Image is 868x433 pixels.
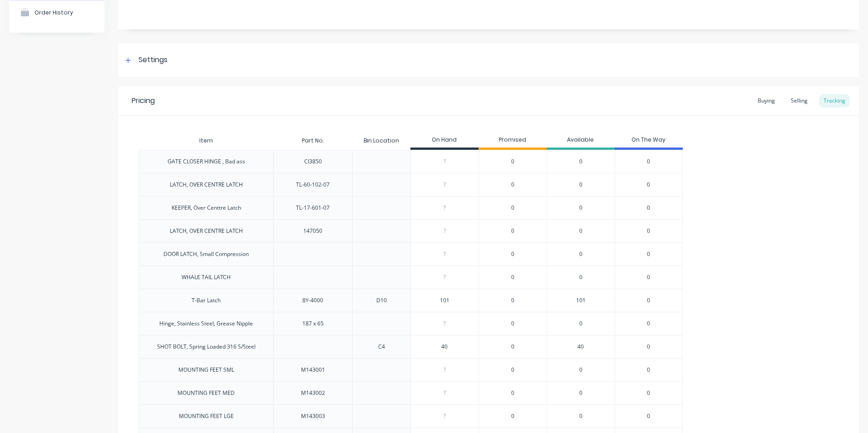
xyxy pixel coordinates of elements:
span: 0 [511,181,514,189]
span: 0 [647,412,650,420]
span: 0 [511,250,514,258]
div: 0 [547,219,615,242]
span: 0 [511,389,514,397]
div: MOUNTING FEET SML [178,366,234,374]
div: ? [411,266,478,289]
div: ? [411,405,478,428]
div: Part No. [295,129,331,152]
div: Available [547,132,615,150]
span: 0 [647,204,650,212]
div: C4 [378,343,385,351]
div: 101 [547,289,615,312]
div: LATCH, OVER CENTRE LATCH [170,227,243,235]
span: 0 [511,227,514,235]
span: 0 [647,227,650,235]
div: Tracking [819,94,850,108]
span: 0 [511,204,514,212]
span: 0 [647,389,650,397]
div: 0 [547,404,615,428]
div: M143001 [301,366,325,374]
div: M143003 [301,412,325,420]
div: M143002 [301,389,325,397]
div: Selling [786,94,812,108]
span: 0 [647,157,650,166]
div: KEEPER, Over Centtre Latch [172,204,241,212]
div: ? [411,312,478,335]
div: ? [411,382,478,404]
div: 40 [547,335,615,358]
span: 0 [511,273,514,281]
span: 0 [647,296,650,305]
div: 187 x 65 [302,320,324,328]
span: 0 [511,320,514,328]
div: 0 [547,381,615,404]
div: TL-60-102-07 [296,181,330,189]
span: 0 [647,343,650,351]
div: 40 [411,335,478,358]
span: 0 [647,250,650,258]
div: 8Y-4000 [302,296,323,305]
div: MOUNTING FEET LGE [179,412,234,420]
div: T-Bar Latch [192,296,221,305]
div: Settings [138,54,168,66]
span: 0 [647,273,650,281]
div: On The Way [615,132,683,150]
div: 0 [547,242,615,266]
div: Order History [35,9,73,16]
div: D10 [376,296,387,305]
div: LATCH, OVER CENTRE LATCH [170,181,243,189]
div: WHALE TAIL LATCH [182,273,231,281]
div: ? [411,359,478,381]
span: 0 [647,320,650,328]
div: Hinge, Stainless Steel, Grease Nipple [159,320,253,328]
div: 0 [547,266,615,289]
span: 0 [511,343,514,351]
div: MOUNTING FEET MED [178,389,235,397]
div: Bin Location [356,129,406,152]
button: Order History [9,1,104,24]
div: ? [411,173,478,196]
div: ? [411,150,478,173]
div: TL-17-601-07 [296,204,330,212]
div: 101 [411,289,478,312]
div: ? [411,243,478,266]
div: CI3850 [304,157,322,166]
span: 0 [511,366,514,374]
div: Buying [753,94,779,108]
span: 0 [647,366,650,374]
span: 0 [511,157,514,166]
span: 0 [647,181,650,189]
div: ? [411,220,478,242]
div: Item [192,129,220,152]
div: ? [411,197,478,219]
div: 147050 [303,227,322,235]
div: 0 [547,312,615,335]
div: 0 [547,150,615,173]
div: GATE CLOSER HINGE , Bad ass [168,157,245,166]
div: 0 [547,358,615,381]
div: Pricing [132,95,155,106]
div: 0 [547,196,615,219]
div: DOOR LATCH, Small Compression [163,250,249,258]
div: 0 [547,173,615,196]
div: SHOT BOLT, Spring Loaded 316 S/Steel [157,343,256,351]
div: On Hand [410,132,478,150]
div: Promised [478,132,547,150]
span: 0 [511,412,514,420]
span: 0 [511,296,514,305]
